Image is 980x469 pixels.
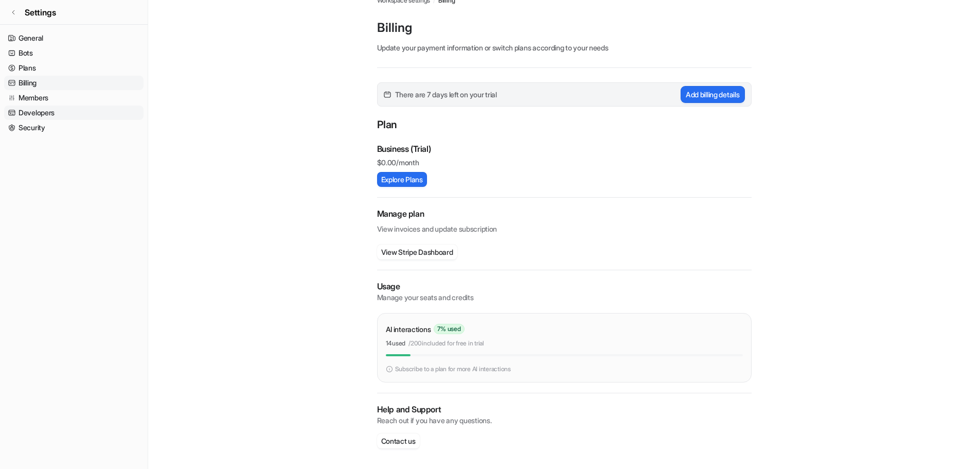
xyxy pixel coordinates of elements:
button: Contact us [377,433,420,448]
img: calender-icon.svg [384,91,391,98]
p: Usage [377,281,752,292]
p: / 200 included for free in trial [408,339,484,348]
a: General [4,31,144,45]
p: Business (Trial) [377,143,431,155]
a: Security [4,120,144,135]
button: Explore Plans [377,172,427,187]
p: Reach out if you have any questions. [377,415,752,426]
span: Settings [25,6,56,19]
p: Update your payment information or switch plans according to your needs [377,42,752,53]
p: Plan [377,117,752,134]
span: There are 7 days left on your trial [395,89,497,100]
p: $ 0.00/month [377,157,752,168]
span: 7 % used [434,324,464,334]
p: AI interactions [386,324,431,335]
p: Manage your seats and credits [377,292,752,303]
p: View invoices and update subscription [377,220,752,234]
a: Members [4,91,144,105]
p: 14 used [386,339,406,348]
a: Billing [4,76,144,90]
button: Add billing details [681,86,745,103]
p: Help and Support [377,404,752,415]
button: View Stripe Dashboard [377,245,457,259]
a: Bots [4,46,144,60]
p: Subscribe to a plan for more AI interactions [395,364,511,374]
p: Billing [377,20,752,36]
a: Plans [4,61,144,75]
h2: Manage plan [377,208,752,220]
a: Developers [4,106,144,120]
